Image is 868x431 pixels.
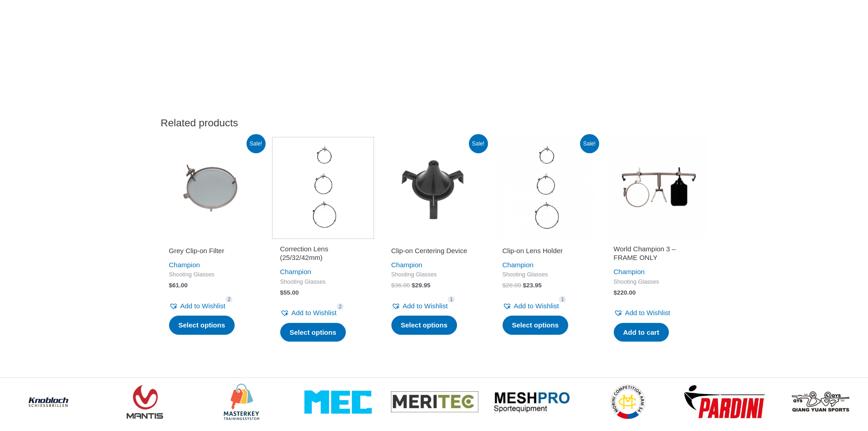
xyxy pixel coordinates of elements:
span: $ [391,282,395,289]
h2: Grey Clip-on Filter [169,246,255,255]
a: Add to Wishlist [503,300,559,312]
span: $ [523,282,527,289]
a: Champion [169,261,200,269]
h2: Related products [161,116,708,130]
span: Sale! [580,134,599,153]
img: Correction lens [272,137,374,239]
span: 2 [337,303,344,310]
a: Add to cart: “World Champion 3 - FRAME ONLY” [614,323,669,342]
img: Clip-on Centering Device [383,137,485,239]
a: Champion [503,261,534,269]
span: Shooting Glasses [614,278,699,286]
a: Clip-on Lens Holder [503,246,588,259]
bdi: 61.00 [169,282,188,289]
h2: Clip-on Centering Device [391,246,477,255]
img: World Champion 3 [606,137,708,239]
a: World Champion 3 – FRAME ONLY [614,244,699,266]
span: 1 [448,296,455,303]
img: Clip-on Lens Holder [494,137,596,239]
span: $ [614,289,617,296]
span: Shooting Glasses [391,271,477,279]
span: 2 [226,296,233,303]
span: Add to Wishlist [403,302,448,310]
span: Add to Wishlist [625,309,670,317]
span: $ [412,282,416,289]
a: Grey Clip-on Filter [169,246,255,259]
a: Add to Wishlist [391,300,448,312]
a: Select options for “Grey Clip-on Filter” [169,316,235,335]
span: Shooting Glasses [280,278,366,286]
a: Select options for “Clip-on Lens Holder” [503,316,569,335]
h2: World Champion 3 – FRAME ONLY [614,244,699,262]
bdi: 29.95 [412,282,431,289]
a: Add to Wishlist [614,306,670,319]
bdi: 23.95 [523,282,542,289]
span: 1 [559,296,566,303]
h2: Clip-on Lens Holder [503,246,588,255]
span: Shooting Glasses [169,271,255,279]
a: Select options for “Clip-on Centering Device” [391,316,457,335]
span: Add to Wishlist [180,302,226,310]
span: $ [280,289,284,296]
a: Champion [280,268,311,275]
a: Correction Lens (25/32/42mm) [280,244,366,266]
span: Sale! [247,134,266,153]
img: Grey clip-on filter [161,137,263,239]
span: Sale! [469,134,488,153]
h2: Correction Lens (25/32/42mm) [280,244,366,262]
span: Add to Wishlist [292,309,337,317]
bdi: 220.00 [614,289,636,296]
span: $ [169,282,173,289]
a: Select options for “Correction Lens (25/32/42mm)” [280,323,346,342]
bdi: 55.00 [280,289,299,296]
a: Add to Wishlist [280,306,337,319]
span: Add to Wishlist [514,302,559,310]
bdi: 28.00 [503,282,521,289]
a: Champion [614,268,645,275]
a: Champion [391,261,422,269]
a: Add to Wishlist [169,300,226,312]
span: $ [503,282,506,289]
bdi: 36.00 [391,282,410,289]
a: Clip-on Centering Device [391,246,477,259]
span: Shooting Glasses [503,271,588,279]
